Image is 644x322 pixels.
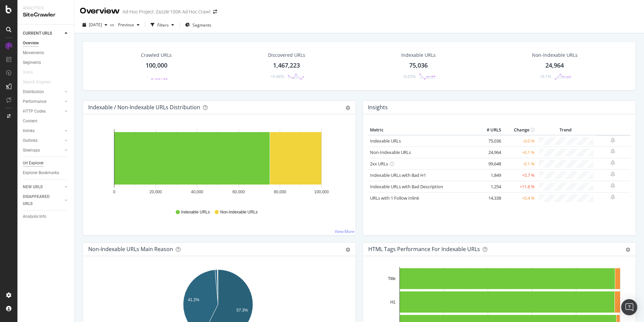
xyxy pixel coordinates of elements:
th: Change [503,125,536,135]
a: Non-Indexable URLs [370,149,411,155]
div: CURRENT URLS [23,30,52,37]
td: -0.1 % [503,158,536,169]
div: Open Intercom Messenger [621,299,637,315]
th: Metric [368,125,476,135]
text: 20,000 [150,190,162,194]
a: Search Engines [23,79,57,86]
div: bell-plus [610,171,615,177]
svg: A chart. [88,125,348,203]
div: DISAPPEARED URLS [23,193,57,207]
td: +5.7 % [503,169,536,181]
a: View More [335,229,355,234]
a: NEW URLS [23,184,63,191]
a: DISAPPEARED URLS [23,193,63,207]
text: 41.2% [188,297,199,302]
div: bell-plus [610,183,615,188]
a: Performance [23,98,63,105]
div: Visits [23,69,33,76]
a: 2xx URLs [370,161,388,167]
span: 2025 Aug. 8th [89,22,102,28]
div: Ad-Hoc Project: Zazzle 100K Ad Hoc Crawl [122,8,210,15]
div: Performance [23,98,46,105]
text: 60,000 [232,190,245,194]
div: Inlinks [23,127,35,134]
td: 14,338 [476,192,503,204]
td: +11.8 % [503,181,536,192]
a: Segments [23,59,69,66]
div: Indexable URLs [401,52,436,58]
text: 57.3% [236,308,248,313]
div: NEW URLS [23,184,43,191]
div: Non-Indexable URLs Main Reason [88,246,173,252]
a: URLs with 1 Follow Inlink [370,195,419,201]
a: Movements [23,49,69,56]
div: gear [345,247,350,252]
text: 0 [113,190,115,194]
div: Sitemaps [23,147,40,154]
span: Non-Indexable URLs [220,209,257,215]
a: Sitemaps [23,147,63,154]
text: H1 [390,300,396,305]
td: 75,036 [476,135,503,147]
span: vs [110,22,115,28]
div: gear [345,106,350,110]
div: Search Engines [23,79,51,86]
td: 1,849 [476,169,503,181]
a: Content [23,118,69,125]
a: CURRENT URLS [23,30,63,37]
h4: Insights [368,103,388,112]
span: Indexable URLs [181,209,210,215]
div: 24,964 [545,61,564,70]
text: 100,000 [314,190,329,194]
td: -0.0 % [503,135,536,147]
div: Non-Indexable URLs [532,52,578,58]
div: Discovered URLs [268,52,305,58]
span: Segments [193,22,211,28]
div: Indexable / Non-Indexable URLs Distribution [88,104,200,111]
div: 100,000 [146,61,167,70]
th: Trend [536,125,595,135]
div: Overview [80,5,120,17]
div: Movements [23,49,44,56]
a: Overview [23,40,69,47]
div: bell-plus [610,137,615,143]
button: Previous [115,19,142,30]
div: gear [626,247,630,252]
td: 1,254 [476,181,503,192]
div: - [146,74,148,79]
a: Indexable URLs with Bad H1 [370,172,426,178]
a: Indexable URLs with Bad Description [370,184,443,190]
a: Url Explorer [23,160,69,167]
div: bell-plus [610,194,615,200]
th: # URLS [476,125,503,135]
a: Analysis Info [23,213,69,220]
button: Filters [148,19,177,30]
a: Indexable URLs [370,138,401,144]
div: Overview [23,40,39,47]
a: Explorer Bookmarks [23,169,69,176]
div: Filters [157,22,169,28]
div: Url Explorer [23,160,44,167]
span: Previous [115,22,134,28]
div: HTML Tags Performance for Indexable URLs [368,246,480,252]
div: -0.03% [403,74,416,79]
text: 40,000 [191,190,203,194]
text: 80,000 [274,190,286,194]
div: Segments [23,59,41,66]
td: +0.1 % [503,147,536,158]
button: [DATE] [80,19,110,30]
div: +0.1% [540,74,551,79]
div: 75,036 [409,61,428,70]
a: Distribution [23,88,63,95]
div: Outlinks [23,137,38,144]
div: Distribution [23,88,44,95]
a: Inlinks [23,127,63,134]
td: 24,964 [476,147,503,158]
div: Explorer Bookmarks [23,169,59,176]
div: Analytics [23,5,69,11]
td: 99,648 [476,158,503,169]
a: HTTP Codes [23,108,63,115]
button: Segments [182,19,214,30]
div: 1,467,223 [273,61,300,70]
text: Title [388,276,396,281]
